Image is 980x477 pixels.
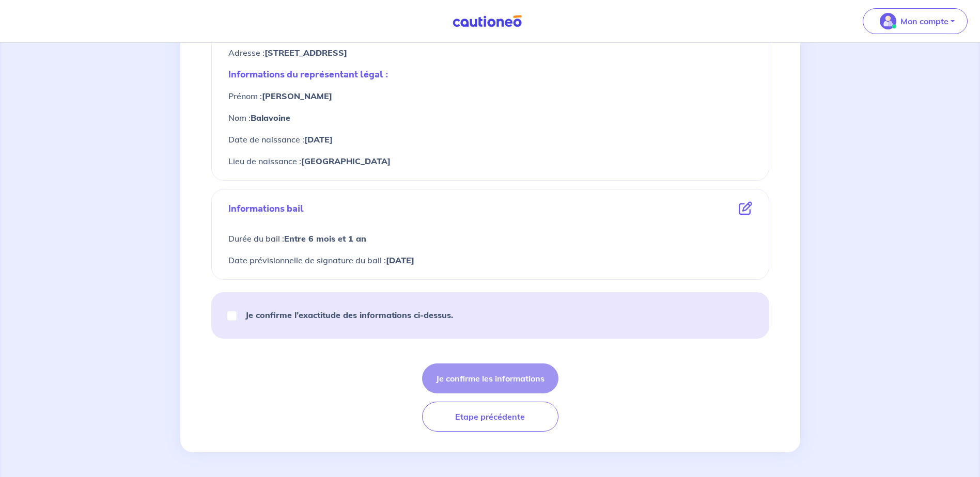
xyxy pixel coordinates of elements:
button: illu_account_valid_menu.svgMon compte [863,8,968,34]
strong: [STREET_ADDRESS] [265,47,347,58]
img: illu_account_valid_menu.svg [880,13,896,29]
p: Nom : [228,111,752,124]
p: Date prévisionnelle de signature du bail : [228,253,752,267]
p: Informations du représentant légal : [228,68,388,81]
p: Informations bail [228,202,304,215]
strong: [PERSON_NAME] [262,91,332,101]
p: Prénom : [228,89,752,103]
p: Durée du bail : [228,232,752,245]
strong: Je confirme l’exactitude des informations ci-dessus. [245,310,453,320]
button: Etape précédente [422,402,558,432]
p: Adresse : [228,46,752,59]
p: Date de naissance : [228,133,752,146]
strong: [DATE] [304,134,333,145]
strong: Entre 6 mois et 1 an [284,233,366,244]
p: Mon compte [900,15,948,27]
img: Cautioneo [448,15,526,28]
strong: Balavoine [251,113,290,123]
p: Lieu de naissance : [228,154,752,168]
strong: [GEOGRAPHIC_DATA] [301,156,391,166]
strong: [DATE] [386,255,414,265]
